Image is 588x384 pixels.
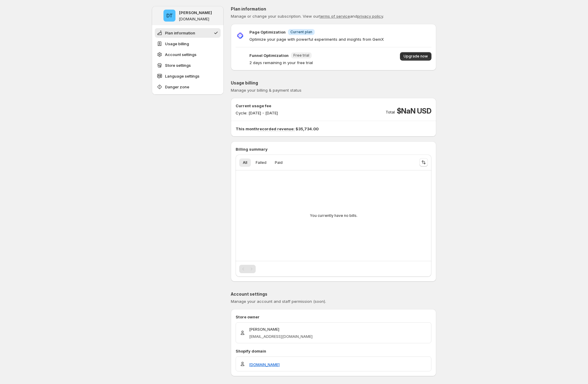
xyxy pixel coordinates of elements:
p: Total [386,109,395,115]
p: Current usage fee [236,103,278,109]
span: Store settings [165,62,191,68]
span: Free trial [293,53,309,58]
button: Account settings [155,50,221,59]
p: Optimize your page with powerful experiments and insights from GemX [249,36,384,42]
p: Cycle: [DATE] - [DATE] [236,110,278,116]
a: privacy policy [357,14,383,19]
span: Current plan [290,30,312,34]
span: $NaN USD [397,106,431,116]
p: Funnel Optimization [249,52,289,58]
button: Upgrade now [400,52,431,61]
span: Paid [275,160,283,165]
a: terms of service [319,14,350,19]
button: Plan information [155,28,221,38]
button: Sort the results [419,158,428,167]
span: Language settings [165,73,199,79]
p: Store owner [236,314,431,320]
span: Account settings [165,52,196,58]
p: Billing summary [236,146,431,152]
span: Manage your billing & payment status [231,88,301,93]
p: Usage billing [231,80,436,86]
p: [DOMAIN_NAME] [179,17,209,22]
span: Danger zone [165,84,189,90]
p: 2 days remaining in your free trial [249,60,313,66]
nav: Pagination [239,265,256,273]
p: [PERSON_NAME] [249,326,313,332]
p: You currently have no bills. [310,213,357,218]
p: Shopify domain [236,348,431,354]
button: Language settings [155,71,221,81]
span: Plan information [165,30,195,36]
p: [PERSON_NAME] [179,10,212,16]
span: Upgrade now [404,54,428,59]
a: [DOMAIN_NAME] [249,362,280,368]
span: recorded revenue: [258,126,295,131]
img: Page Optimization [236,31,245,40]
p: Plan information [231,6,436,12]
text: DT [166,13,173,19]
span: All [243,160,247,165]
p: [EMAIL_ADDRESS][DOMAIN_NAME] [249,333,313,339]
p: Account settings [231,291,436,297]
span: Manage or change your subscription. View our and . [231,14,384,19]
button: Danger zone [155,82,221,92]
button: Store settings [155,61,221,70]
span: Duc Trinh [163,10,175,22]
button: Usage billing [155,39,221,49]
span: Usage billing [165,41,189,47]
span: Failed [256,160,266,165]
span: Manage your account and staff permission (soon). [231,299,326,304]
p: Page Optimization [249,29,286,35]
p: This month $35,734.00 [236,126,431,132]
